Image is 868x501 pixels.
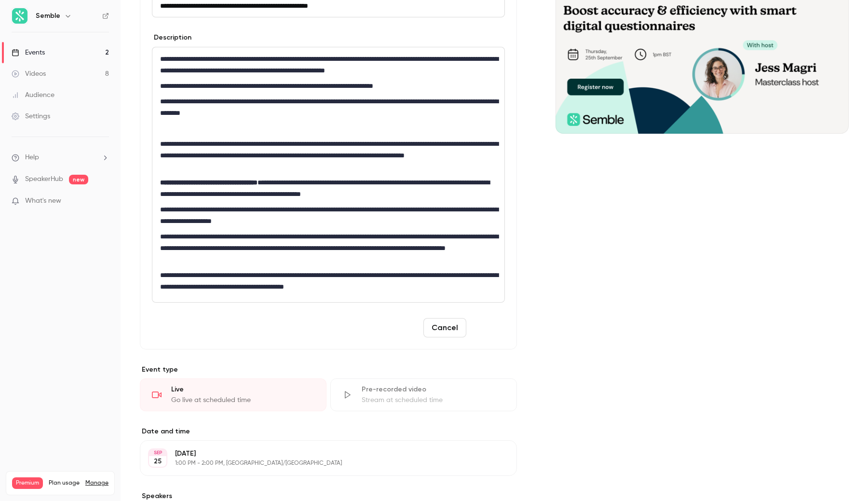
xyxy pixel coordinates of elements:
span: new [69,175,88,184]
button: Cancel [423,318,466,337]
div: editor [152,47,504,302]
a: SpeakerHub [25,174,63,184]
p: [DATE] [175,449,466,459]
span: Help [25,153,39,163]
button: Save [470,318,505,337]
div: Go live at scheduled time [171,395,314,405]
div: Videos [12,69,46,79]
label: Speakers [140,491,517,501]
section: description [152,47,505,303]
iframe: Noticeable Trigger [97,197,109,206]
img: Semble [12,8,27,24]
p: 1:00 PM - 2:00 PM, [GEOGRAPHIC_DATA]/[GEOGRAPHIC_DATA] [175,459,466,467]
div: Settings [12,111,50,121]
li: help-dropdown-opener [12,153,109,163]
label: Date and time [140,427,517,436]
label: Description [152,33,191,42]
div: Audience [12,90,54,100]
div: Events [12,48,45,57]
div: Pre-recorded video [362,385,505,394]
div: SEP [149,449,166,456]
div: Stream at scheduled time [362,395,505,405]
div: Pre-recorded videoStream at scheduled time [330,378,517,411]
div: LiveGo live at scheduled time [140,378,326,411]
p: 25 [154,457,162,466]
span: Premium [12,477,43,489]
div: Live [171,385,314,394]
h6: Semble [36,11,60,21]
span: What's new [25,196,61,206]
a: Manage [85,479,108,487]
span: Plan usage [49,479,80,487]
p: Event type [140,365,517,375]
